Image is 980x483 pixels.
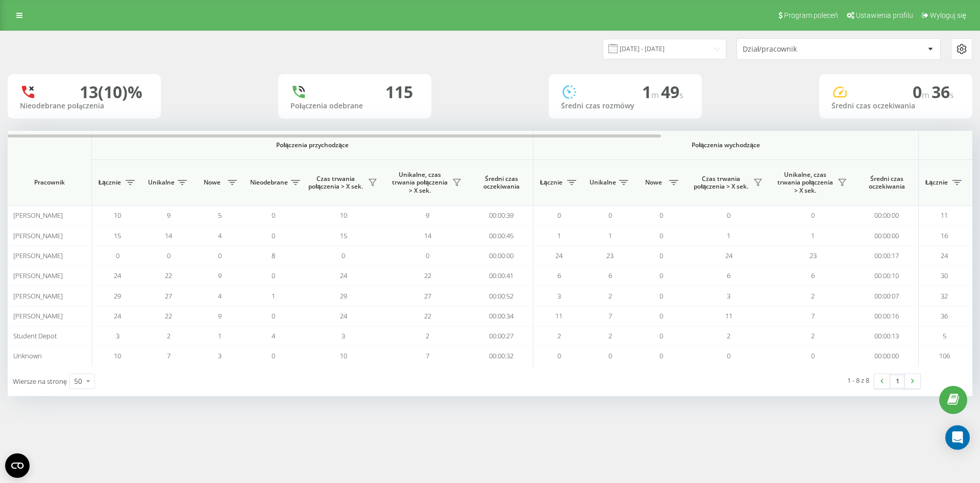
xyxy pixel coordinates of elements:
[250,178,288,187] span: Nieodebrane
[855,205,919,225] td: 00:00:00
[608,311,612,320] span: 7
[811,211,815,220] span: 0
[116,331,119,340] span: 3
[340,271,347,280] span: 24
[727,291,730,301] span: 3
[811,231,815,240] span: 1
[855,225,919,245] td: 00:00:00
[727,211,730,220] span: 0
[426,211,429,220] span: 9
[114,231,121,240] span: 15
[727,331,730,340] span: 2
[13,271,63,280] span: [PERSON_NAME]
[855,326,919,346] td: 00:00:13
[340,311,347,320] span: 24
[555,311,562,320] span: 11
[561,102,690,110] div: Średni czas rozmówy
[659,231,663,240] span: 0
[659,311,663,320] span: 0
[477,175,525,191] span: Średni czas oczekiwania
[341,251,345,260] span: 0
[659,291,663,301] span: 0
[167,211,170,220] span: 9
[424,231,431,240] span: 14
[218,291,222,301] span: 4
[13,331,57,340] span: Student Depot
[272,291,275,301] span: 1
[831,102,960,110] div: Średni czas oczekiwania
[290,102,419,110] div: Połączenia odebrane
[659,351,663,360] span: 0
[725,251,732,260] span: 24
[557,291,561,301] span: 3
[340,211,347,220] span: 10
[692,175,750,191] span: Czas trwania połączenia > X sek.
[950,89,954,101] span: s
[651,89,661,101] span: m
[661,81,683,103] span: 49
[218,211,222,220] span: 5
[608,331,612,340] span: 2
[924,178,949,187] span: Łącznie
[167,351,170,360] span: 7
[97,178,122,187] span: Łącznie
[13,231,63,240] span: [PERSON_NAME]
[939,351,950,360] span: 106
[424,271,431,280] span: 22
[218,231,222,240] span: 4
[776,171,835,195] span: Unikalne, czas trwania połączenia > X sek.
[165,271,172,280] span: 22
[659,211,663,220] span: 0
[5,453,30,478] button: Open CMP widget
[863,175,911,191] span: Średni czas oczekiwania
[557,211,561,220] span: 0
[810,251,817,260] span: 23
[470,286,533,306] td: 00:00:52
[811,291,815,301] span: 2
[148,178,175,187] span: Unikalne
[13,291,63,301] span: [PERSON_NAME]
[272,271,275,280] span: 0
[941,231,948,240] span: 16
[116,251,119,260] span: 0
[811,271,815,280] span: 6
[930,11,966,19] span: Wyloguj się
[811,351,815,360] span: 0
[941,251,948,260] span: 24
[13,377,67,386] span: Wiersze na stronę
[80,82,142,102] div: 13 (10)%
[608,211,612,220] span: 0
[642,81,661,103] span: 1
[114,271,121,280] span: 24
[855,266,919,286] td: 00:00:10
[659,331,663,340] span: 0
[470,326,533,346] td: 00:00:27
[590,178,616,187] span: Unikalne
[340,291,347,301] span: 29
[557,231,561,240] span: 1
[426,351,429,360] span: 7
[557,141,895,149] span: Połączenia wychodzące
[941,211,948,220] span: 11
[855,346,919,366] td: 00:00:00
[922,89,932,101] span: m
[165,311,172,320] span: 22
[167,251,170,260] span: 0
[426,251,429,260] span: 0
[890,374,905,388] a: 1
[340,231,347,240] span: 15
[470,306,533,326] td: 00:00:34
[659,251,663,260] span: 0
[932,81,954,103] span: 36
[13,211,63,220] span: [PERSON_NAME]
[74,376,82,386] div: 50
[727,271,730,280] span: 6
[199,178,225,187] span: Nowe
[557,331,561,340] span: 2
[608,291,612,301] span: 2
[608,351,612,360] span: 0
[941,291,948,301] span: 32
[341,331,345,340] span: 3
[641,178,666,187] span: Nowe
[945,425,970,450] div: Open Intercom Messenger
